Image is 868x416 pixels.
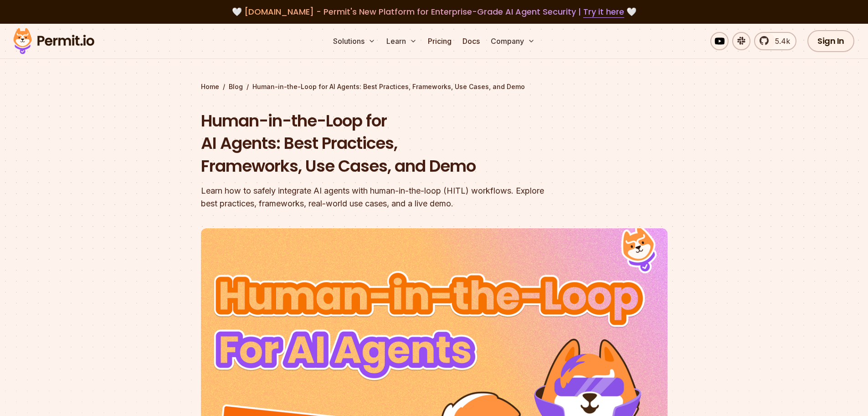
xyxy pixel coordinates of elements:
[583,6,624,18] a: Try it here
[22,5,846,18] div: 🤍 🤍
[201,82,668,91] div: / /
[329,32,379,50] button: Solutions
[229,82,243,91] a: Blog
[201,82,219,91] a: Home
[807,30,854,52] a: Sign In
[754,32,796,50] a: 5.4k
[770,36,790,47] span: 5.4k
[459,32,483,50] a: Docs
[9,26,98,57] img: Permit logo
[201,110,551,178] h1: Human-in-the-Loop for AI Agents: Best Practices, Frameworks, Use Cases, and Demo
[383,32,421,50] button: Learn
[244,6,624,17] span: [DOMAIN_NAME] - Permit's New Platform for Enterprise-Grade AI Agent Security |
[424,32,455,50] a: Pricing
[487,32,539,50] button: Company
[201,184,551,210] div: Learn how to safely integrate AI agents with human-in-the-loop (HITL) workflows. Explore best pra...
